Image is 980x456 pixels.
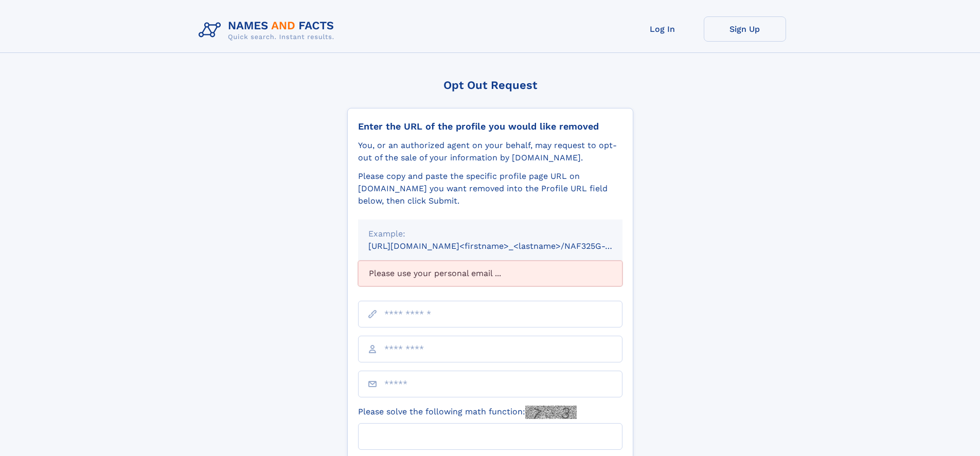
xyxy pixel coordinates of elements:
label: Please solve the following math function: [358,406,577,419]
img: Logo Names and Facts [194,16,343,44]
div: Example: [368,228,612,240]
div: Enter the URL of the profile you would like removed [358,121,622,132]
a: Log In [621,16,704,42]
div: Please copy and paste the specific profile page URL on [DOMAIN_NAME] you want removed into the Pr... [358,170,622,207]
div: You, or an authorized agent on your behalf, may request to opt-out of the sale of your informatio... [358,139,622,164]
a: Sign Up [704,16,786,42]
div: Opt Out Request [347,79,633,92]
small: [URL][DOMAIN_NAME]<firstname>_<lastname>/NAF325G-xxxxxxxx [368,241,642,251]
div: Please use your personal email ... [358,261,622,286]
